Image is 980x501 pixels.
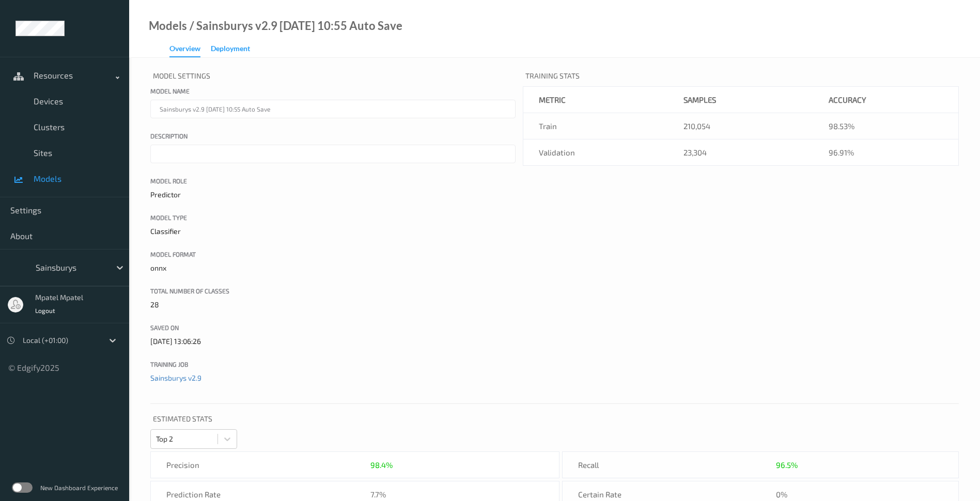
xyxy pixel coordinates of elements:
[150,86,516,96] label: Model name
[668,87,813,113] th: Samples
[776,460,798,470] div: 96.5%
[150,336,516,347] p: [DATE] 13:06:26
[151,452,355,478] div: Precision
[211,42,260,56] a: Deployment
[150,323,516,332] label: Saved On
[150,411,959,429] p: Estimated Stats
[813,87,958,113] th: Accuracy
[211,43,250,56] div: Deployment
[813,113,958,139] td: 98.53%
[523,139,668,166] td: Validation
[150,286,516,295] label: Total number of classes
[150,190,516,200] p: Predictor
[523,113,668,139] td: Train
[149,21,187,31] a: Models
[523,68,959,86] p: Training Stats
[813,139,958,166] td: 96.91%
[523,87,668,113] th: metric
[150,176,516,185] label: Model Role
[668,139,813,166] td: 23,304
[563,452,760,478] div: Recall
[169,42,211,57] a: Overview
[187,21,402,31] div: / Sainsburys v2.9 [DATE] 10:55 Auto Save
[150,300,516,310] p: 28
[150,263,516,273] p: onnx
[370,460,393,470] div: 98.4%
[150,249,516,259] label: Model Format
[668,113,813,139] td: 210,054
[150,226,516,237] p: Classifier
[169,43,200,57] div: Overview
[150,213,516,222] label: Model Type
[150,373,201,382] a: Sainsburys v2.9
[150,359,516,369] label: Training Job
[150,131,516,140] label: Description
[150,68,516,86] p: Model Settings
